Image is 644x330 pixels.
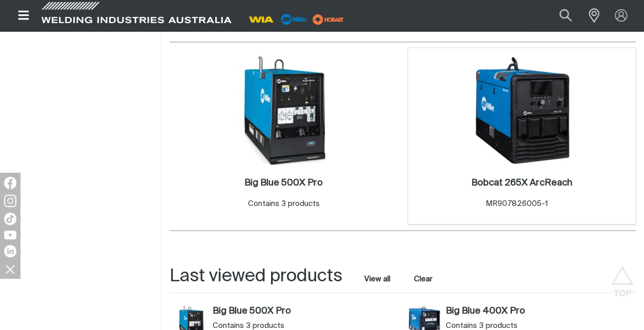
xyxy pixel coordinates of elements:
h2: Big Blue 500X Pro [244,178,323,187]
button: Search products [548,4,583,27]
img: Instagram [4,195,16,207]
a: miller [309,15,347,23]
img: miller [309,12,347,27]
img: Bobcat 265X ArcReach [467,55,577,165]
input: Product name or item number... [535,4,583,27]
a: Big Blue 500X Pro [244,177,323,189]
a: Big Blue 500X Pro [213,305,398,317]
img: LinkedIn [4,245,16,257]
h2: Bobcat 265X ArcReach [471,178,572,187]
a: Big Blue 400X Pro [446,305,631,317]
img: TikTok [4,213,16,225]
img: YouTube [4,231,16,239]
img: Facebook [4,177,16,189]
div: Contains 3 products [248,198,320,210]
a: Bobcat 265X ArcReach [471,177,572,189]
img: Big Blue 500X Pro [229,55,339,165]
a: View all last viewed products [364,274,390,284]
h2: Last viewed products [170,264,342,287]
button: Clear all last viewed products [412,272,435,285]
span: MR907826005-1 [486,199,548,207]
button: Scroll to top [611,266,634,289]
img: hide socials [2,260,19,278]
